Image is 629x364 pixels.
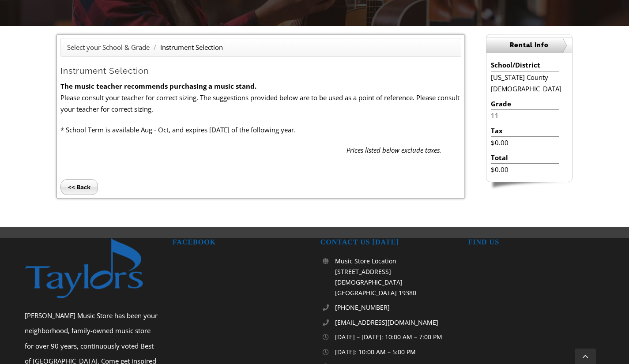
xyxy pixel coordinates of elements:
[60,81,256,90] strong: The music teacher recommends purchasing a music stand.
[335,318,438,326] span: [EMAIL_ADDRESS][DOMAIN_NAME]
[320,238,457,247] h2: CONTACT US [DATE]
[335,332,456,342] p: [DATE] – [DATE]: 10:00 AM – 7:00 PM
[60,92,461,115] p: Please consult your teacher for correct sizing. The suggestions provided below are to be used as ...
[335,256,456,298] p: Music Store Location [STREET_ADDRESS][DEMOGRAPHIC_DATA] [GEOGRAPHIC_DATA] 19380
[60,179,98,195] input: << Back
[335,346,456,357] p: [DATE]: 10:00 AM – 5:00 PM
[25,238,161,299] img: footer-logo
[60,124,461,135] p: * School Term is available Aug - Oct, and expires [DATE] of the following year.
[67,43,150,52] a: Select your School & Grade
[486,182,573,190] img: sidebar-footer.png
[491,59,559,71] li: School/District
[335,302,456,313] a: [PHONE_NUMBER]
[347,145,441,154] em: Prices listed below exclude taxes.
[335,317,456,327] a: [EMAIL_ADDRESS][DOMAIN_NAME]
[491,71,559,94] li: [US_STATE] County [DEMOGRAPHIC_DATA]
[491,109,559,121] li: 11
[60,65,461,76] h2: Instrument Selection
[491,98,559,109] li: Grade
[491,124,559,136] li: Tax
[491,151,559,163] li: Total
[160,41,223,53] li: Instrument Selection
[468,238,605,247] h2: FIND US
[486,37,572,53] h2: Rental Info
[151,43,158,52] span: /
[491,163,559,175] li: $0.00
[491,136,559,148] li: $0.00
[173,238,309,247] h2: FACEBOOK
